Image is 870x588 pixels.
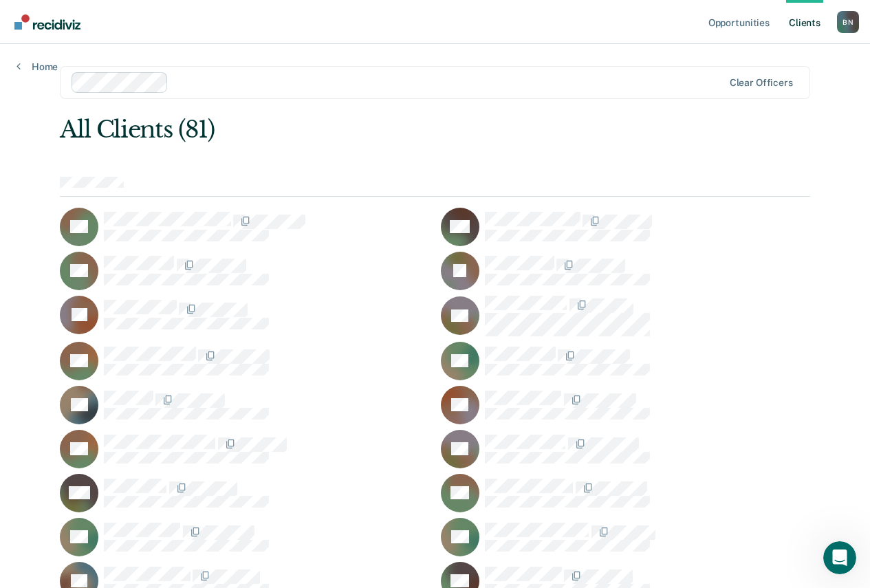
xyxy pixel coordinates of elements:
iframe: Intercom live chat [823,541,856,574]
img: Recidiviz [14,14,80,30]
div: Clear officers [730,77,793,89]
div: B N [837,11,859,33]
button: Profile dropdown button [837,11,859,33]
div: All Clients (81) [60,116,660,144]
a: Home [17,61,58,73]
